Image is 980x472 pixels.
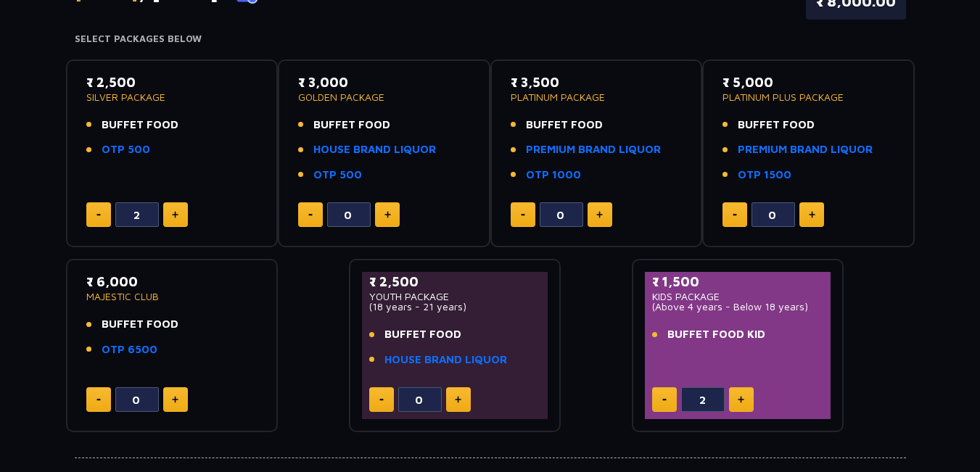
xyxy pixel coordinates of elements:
p: ₹ 1,500 [652,272,824,291]
p: ₹ 6,000 [86,272,258,291]
span: BUFFET FOOD KID [667,326,765,343]
p: (Above 4 years - Below 18 years) [652,302,824,312]
img: minus [733,214,737,216]
img: minus [308,214,313,216]
img: minus [521,214,525,216]
span: BUFFET FOOD [738,117,815,133]
p: (18 years - 21 years) [369,302,541,312]
p: SILVER PACKAGE [86,92,258,102]
span: BUFFET FOOD [102,117,178,133]
p: MAJESTIC CLUB [86,291,258,302]
p: KIDS PACKAGE [652,291,824,302]
img: plus [596,211,603,218]
a: PREMIUM BRAND LIQUOR [738,141,873,158]
img: minus [96,399,101,401]
p: PLATINUM PLUS PACKAGE [722,92,894,102]
a: HOUSE BRAND LIQUOR [313,141,436,158]
img: plus [809,211,815,218]
img: plus [738,396,744,403]
a: OTP 500 [102,141,150,158]
a: OTP 1500 [738,167,791,183]
p: ₹ 3,500 [511,73,683,92]
a: OTP 6500 [102,341,157,358]
img: minus [662,399,667,401]
img: minus [379,399,384,401]
a: OTP 500 [313,167,362,183]
span: BUFFET FOOD [384,326,461,343]
p: ₹ 3,000 [298,73,470,92]
span: BUFFET FOOD [313,117,390,133]
a: OTP 1000 [526,167,581,183]
p: GOLDEN PACKAGE [298,92,470,102]
img: minus [96,214,101,216]
p: ₹ 2,500 [86,73,258,92]
a: HOUSE BRAND LIQUOR [384,352,507,368]
img: plus [172,396,178,403]
img: plus [384,211,391,218]
p: ₹ 2,500 [369,272,541,291]
p: YOUTH PACKAGE [369,291,541,302]
img: plus [455,396,461,403]
h4: Select Packages Below [75,33,906,45]
a: PREMIUM BRAND LIQUOR [526,141,661,158]
img: plus [172,211,178,218]
span: BUFFET FOOD [102,316,178,333]
span: BUFFET FOOD [526,117,603,133]
p: ₹ 5,000 [722,73,894,92]
p: PLATINUM PACKAGE [511,92,683,102]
